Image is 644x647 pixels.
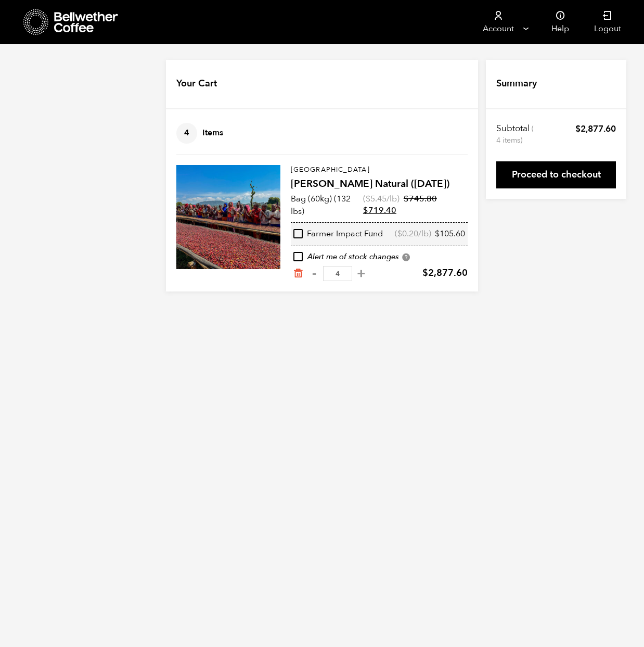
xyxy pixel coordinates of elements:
a: Proceed to checkout [496,161,616,188]
span: $ [363,205,368,216]
div: Alert me of stock changes [291,251,468,263]
bdi: 719.40 [363,205,396,216]
bdi: 745.80 [404,193,437,205]
span: $ [366,193,370,205]
span: $ [422,267,428,280]
h4: Summary [496,77,537,91]
bdi: 2,877.60 [422,267,468,280]
bdi: 0.20 [397,228,418,239]
span: ( /lb) [363,193,400,205]
th: Subtotal [496,123,535,146]
p: [GEOGRAPHIC_DATA] [291,165,468,175]
input: Qty [323,266,352,281]
h4: [PERSON_NAME] Natural ([DATE]) [291,177,468,192]
button: + [355,268,368,278]
button: - [307,268,320,278]
span: $ [397,228,402,239]
span: $ [575,123,581,135]
div: Farmer Impact Fund [293,229,383,240]
bdi: 5.45 [366,193,387,205]
a: Remove from cart [293,268,303,279]
span: 4 [176,123,197,144]
span: $ [435,228,440,239]
h4: Your Cart [176,77,217,91]
span: $ [404,193,409,205]
bdi: 105.60 [435,228,465,239]
bdi: 2,877.60 [575,123,616,135]
h4: Items [176,123,223,144]
p: Bag (60kg) (132 lbs) [291,193,363,218]
span: ( /lb) [395,229,431,240]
